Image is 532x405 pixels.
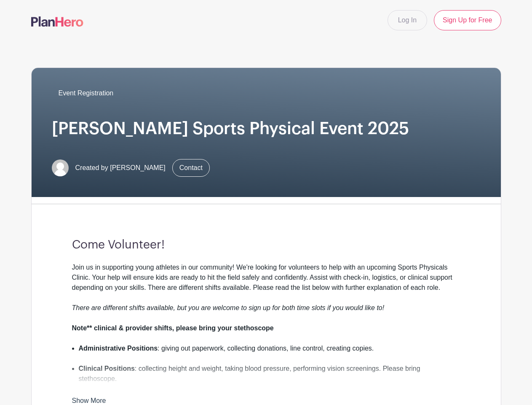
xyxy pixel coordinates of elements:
[79,365,135,372] strong: Clinical Positions
[59,88,114,98] span: Event Registration
[52,119,481,139] h1: [PERSON_NAME] Sports Physical Event 2025
[72,238,460,252] h3: Come Volunteer!
[72,304,385,311] em: There are different shifts available, but you are welcome to sign up for both time slots if you w...
[79,343,460,354] li: : giving out paperwork, collecting donations, line control, creating copies.
[79,364,460,384] li: : collecting height and weight, taking blood pressure, performing vision screenings. Please bring...
[79,345,158,352] strong: Administrative Positions
[31,16,83,27] img: logo-507f7623f17ff9eddc593b1ce0a138ce2505c220e1c5a4e2b4648c50719b7d32.svg
[52,159,69,176] img: default-ce2991bfa6775e67f084385cd625a349d9dcbb7a52a09fb2fda1e96e2d18dcdb.png
[434,10,501,30] a: Sign Up for Free
[172,159,210,177] a: Contact
[388,10,427,30] a: Log In
[72,262,460,323] div: Join us in supporting young athletes in our community! We're looking for volunteers to help with ...
[72,324,274,332] strong: Note** clinical & provider shifts, please bring your stethoscope
[75,163,166,173] span: Created by [PERSON_NAME]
